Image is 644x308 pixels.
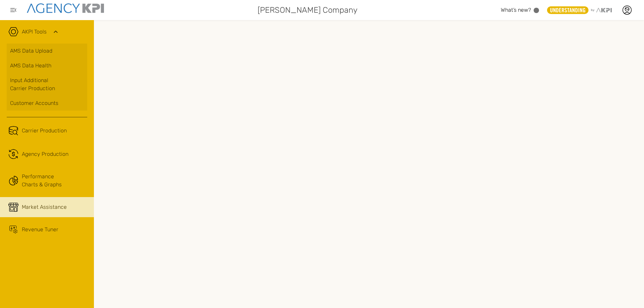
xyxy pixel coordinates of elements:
span: Carrier Production [22,127,67,135]
a: AMS Data Upload [7,44,87,58]
span: Market Assistance [22,203,67,211]
img: agencykpi-logo-550x69-2d9e3fa8.png [27,3,104,13]
span: AMS Data Health [10,62,51,70]
span: What’s new? [501,7,531,13]
span: Agency Production [22,150,68,158]
div: Customer Accounts [10,99,84,107]
a: AKPI Tools [22,28,47,36]
span: [PERSON_NAME] Company [258,4,358,16]
a: Input AdditionalCarrier Production [7,73,87,96]
span: Revenue Tuner [22,226,58,234]
a: AMS Data Health [7,58,87,73]
a: Customer Accounts [7,96,87,111]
